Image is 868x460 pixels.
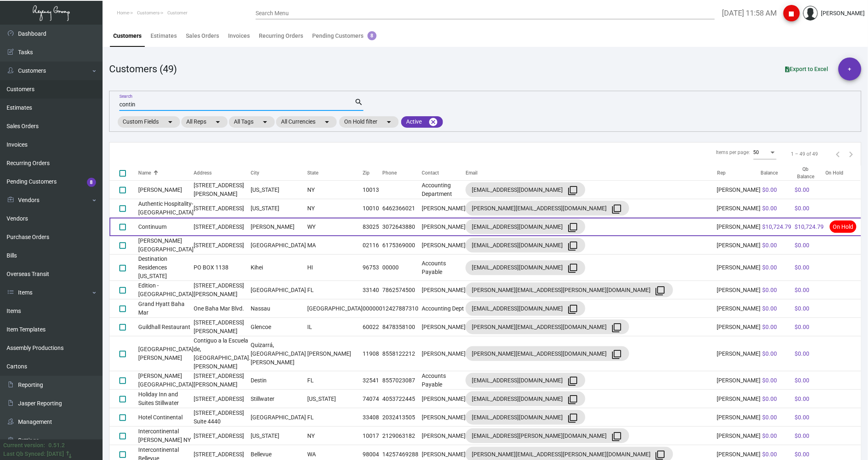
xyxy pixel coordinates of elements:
td: [STREET_ADDRESS][PERSON_NAME] [194,371,251,390]
mat-icon: filter_none [612,350,621,359]
td: [US_STATE] [307,390,363,408]
span: Export to Excel [786,66,829,72]
div: Balance [761,169,793,177]
mat-icon: filter_none [568,241,578,251]
td: [US_STATE] [251,181,307,199]
td: [PERSON_NAME] [717,181,761,199]
div: [EMAIL_ADDRESS][DOMAIN_NAME] [472,261,579,274]
td: $0.00 [793,336,826,371]
td: 2032413505 [382,408,422,427]
td: [PERSON_NAME] [717,236,761,255]
td: FL [307,408,363,427]
mat-icon: filter_none [568,223,578,232]
label: [DATE] 11:58 AM [722,8,777,18]
div: Phone [382,169,397,177]
td: [US_STATE] [251,427,307,445]
td: 8558122212 [382,336,422,371]
mat-chip: All Currencies [276,116,337,128]
span: $0.00 [763,324,777,330]
div: [PERSON_NAME][EMAIL_ADDRESS][DOMAIN_NAME] [472,320,623,333]
div: 1 – 49 of 49 [791,150,818,158]
mat-select: Items per page: [754,150,777,156]
td: 60022 [363,318,382,336]
span: $0.00 [763,350,777,357]
mat-chip: Custom Fields [118,116,180,128]
td: MA [307,236,363,255]
td: Grand Hyatt Baha Mar [138,299,194,318]
td: [PERSON_NAME] [422,318,466,336]
td: Stillwater [251,390,307,408]
mat-icon: filter_none [568,304,578,314]
td: $0.00 [793,371,826,390]
span: $0.00 [763,432,777,439]
td: [GEOGRAPHIC_DATA] [251,408,307,427]
td: Edition - [GEOGRAPHIC_DATA] [138,281,194,299]
td: [STREET_ADDRESS][PERSON_NAME] [194,181,251,199]
td: [GEOGRAPHIC_DATA][PERSON_NAME] [138,336,194,371]
mat-icon: arrow_drop_down [384,117,394,127]
mat-icon: search [355,97,363,107]
span: $0.00 [763,377,777,384]
td: [PERSON_NAME][GEOGRAPHIC_DATA] [138,371,194,390]
div: Qb Balance [795,166,817,180]
td: Nassau [251,299,307,318]
td: Kihei [251,255,307,281]
td: 12427887310 [382,299,422,318]
td: [GEOGRAPHIC_DATA] [307,299,363,318]
td: [STREET_ADDRESS] [194,218,251,236]
td: [PERSON_NAME] [717,336,761,371]
td: [STREET_ADDRESS][PERSON_NAME] [194,318,251,336]
td: 2129063182 [382,427,422,445]
td: [PERSON_NAME] [422,390,466,408]
div: Zip [363,169,370,177]
div: Invoices [228,32,250,40]
div: Name [138,169,194,177]
td: [PERSON_NAME] [717,318,761,336]
td: One Baha Mar Blvd. [194,299,251,318]
div: State [307,169,363,177]
td: $0.00 [793,299,826,318]
button: + [838,57,861,80]
mat-icon: filter_none [568,263,578,273]
div: State [307,169,318,177]
th: Email [466,166,717,181]
i: stop [787,9,797,19]
td: [STREET_ADDRESS] [194,390,251,408]
td: [PERSON_NAME][GEOGRAPHIC_DATA] [138,236,194,255]
td: [PERSON_NAME] [307,336,363,371]
td: Quizarrá, [GEOGRAPHIC_DATA][PERSON_NAME] [251,336,307,371]
td: 8478358100 [382,318,422,336]
mat-chip: All Tags [229,116,275,128]
td: 8557023087 [382,371,422,390]
button: Export to Excel [779,62,835,76]
td: Guildhall Restaurant [138,318,194,336]
td: 10017 [363,427,382,445]
div: City [251,169,307,177]
div: [EMAIL_ADDRESS][DOMAIN_NAME] [472,220,579,233]
div: Rep [717,169,761,177]
td: $0.00 [793,255,826,281]
div: Contact [422,169,466,177]
div: [EMAIL_ADDRESS][DOMAIN_NAME] [472,302,579,315]
td: 10013 [363,181,382,199]
td: Intercontinental [PERSON_NAME] NY [138,427,194,445]
span: $0.00 [763,264,777,271]
td: Destination Residences [US_STATE] [138,255,194,281]
td: [PERSON_NAME] [422,281,466,299]
td: [PERSON_NAME] [717,299,761,318]
div: City [251,169,259,177]
mat-icon: filter_none [612,204,621,214]
td: Contiguo a la Escuela de, [GEOGRAPHIC_DATA]. [PERSON_NAME] [194,336,251,371]
th: On Hold [826,166,861,181]
mat-icon: filter_none [612,432,621,442]
mat-icon: filter_none [612,323,621,333]
div: [PERSON_NAME] [821,9,865,18]
mat-icon: filter_none [656,286,665,296]
div: Contact [422,169,439,177]
td: $10,724.79 [793,218,826,236]
td: 6175369000 [382,236,422,255]
mat-icon: arrow_drop_down [213,117,223,127]
button: Previous page [831,147,845,161]
div: [EMAIL_ADDRESS][DOMAIN_NAME] [472,411,579,424]
td: [PERSON_NAME] [251,218,307,236]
